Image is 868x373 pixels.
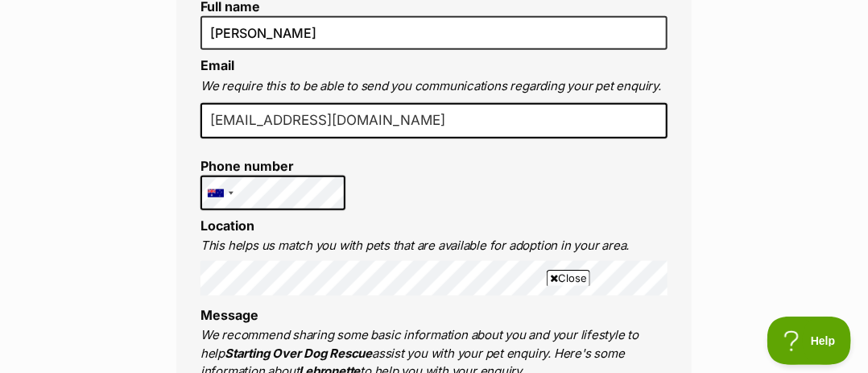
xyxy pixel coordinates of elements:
iframe: Advertisement [43,292,825,365]
span: Close [547,270,590,286]
p: This helps us match you with pets that are available for adoption in your area. [200,237,668,255]
input: E.g. Jimmy Chew [200,16,668,50]
iframe: Help Scout Beacon - Open [767,317,852,365]
div: Australia: +61 [201,176,238,209]
p: We require this to be able to send you communications regarding your pet enquiry. [200,77,668,96]
label: Email [200,57,234,73]
label: Phone number [200,159,345,173]
label: Location [200,218,254,234]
